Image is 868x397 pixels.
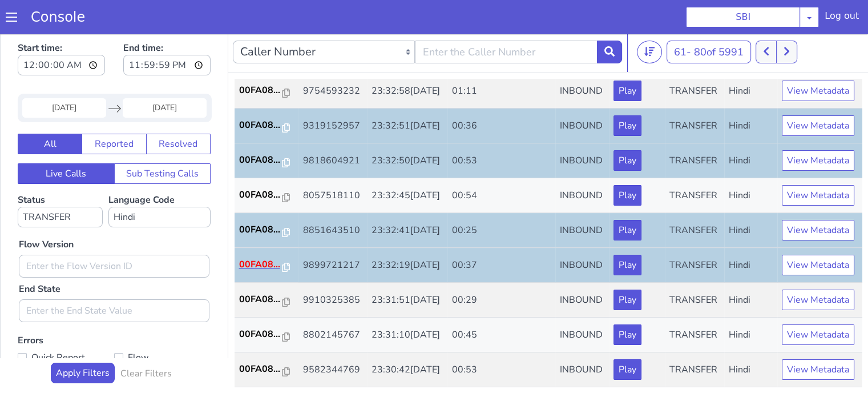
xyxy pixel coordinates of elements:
p: 00FA08... [239,52,282,66]
td: 00:25 [447,182,555,216]
td: 9754593232 [298,42,367,77]
a: 00FA08... [239,157,294,170]
td: 23:30:42[DATE] [367,321,447,356]
div: Log out [825,9,859,27]
td: 00:53 [447,321,555,356]
button: View Metadata [782,119,854,139]
button: Play [613,189,641,209]
button: All [18,102,82,123]
input: Enter the Flow Version ID [19,223,209,246]
a: 00FA08... [239,87,294,101]
input: End Date [123,67,207,86]
td: Hindi [724,112,777,147]
td: TRANSFER [665,251,724,286]
button: Play [613,223,641,244]
td: INBOUND [555,42,609,77]
h6: Clear Filters [120,337,172,348]
td: TRANSFER [665,182,724,216]
p: 00FA08... [239,87,282,101]
label: Language Code [108,162,211,196]
td: 23:32:45[DATE] [367,147,447,182]
td: TRANSFER [665,286,724,321]
button: Sub Testing Calls [114,132,211,153]
button: Live Calls [18,132,115,153]
td: 23:32:50[DATE] [367,112,447,147]
select: Language Code [108,175,211,196]
td: 8851643510 [298,182,367,216]
p: 00FA08... [239,157,282,170]
button: SBI [686,7,800,27]
td: 9582344769 [298,321,367,356]
td: INBOUND [555,182,609,216]
button: View Metadata [782,49,854,70]
span: 80 of 5991 [694,14,744,27]
button: Play [613,293,641,314]
td: 8057518110 [298,147,367,182]
a: 00FA08... [239,191,294,205]
td: Hindi [724,42,777,77]
td: 23:32:58[DATE] [367,42,447,77]
td: 00:29 [447,251,555,286]
button: View Metadata [782,154,854,174]
button: Reported [82,102,146,123]
td: 9899721217 [298,216,367,251]
p: 00FA08... [239,122,282,135]
td: INBOUND [555,286,609,321]
a: 00FA08... [239,331,294,344]
button: Play [613,328,641,348]
td: Hindi [724,182,777,216]
td: TRANSFER [665,42,724,77]
button: View Metadata [782,293,854,314]
button: Play [613,258,641,279]
input: End time: [123,23,211,44]
button: Play [613,154,641,174]
label: Flow Version [19,206,74,220]
a: 00FA08... [239,296,294,310]
td: 00:45 [447,286,555,321]
td: 01:11 [447,42,555,77]
td: INBOUND [555,216,609,251]
p: 00FA08... [239,191,282,205]
button: Play [613,84,641,105]
label: Status [18,162,103,196]
label: End State [19,251,60,264]
select: Status [18,175,103,196]
td: 8802145767 [298,286,367,321]
td: Hindi [724,321,777,356]
input: Start time: [18,23,105,44]
button: 61- 80of 5991 [667,9,751,32]
label: End time: [123,6,211,47]
a: 00FA08... [239,52,294,66]
td: Hindi [724,216,777,251]
td: 9818604921 [298,112,367,147]
a: 00FA08... [239,226,294,240]
td: 00:37 [447,216,555,251]
p: 00FA08... [239,296,282,310]
button: Apply Filters [51,331,115,352]
button: View Metadata [782,223,854,244]
input: Enter the Caller Number [415,9,597,32]
td: TRANSFER [665,112,724,147]
button: Resolved [146,102,211,123]
td: 23:32:51[DATE] [367,77,447,112]
td: 00:36 [447,77,555,112]
label: Flow [114,318,211,334]
td: TRANSFER [665,321,724,356]
td: 9319152957 [298,77,367,112]
td: 00:54 [447,147,555,182]
td: Hindi [724,251,777,286]
td: TRANSFER [665,216,724,251]
td: INBOUND [555,77,609,112]
td: Hindi [724,77,777,112]
p: 00FA08... [239,261,282,275]
td: 00:53 [447,112,555,147]
label: Quick Report [18,318,114,334]
td: Hindi [724,286,777,321]
a: 00FA08... [239,261,294,275]
td: TRANSFER [665,77,724,112]
p: 00FA08... [239,226,282,240]
td: INBOUND [555,251,609,286]
td: INBOUND [555,112,609,147]
td: INBOUND [555,147,609,182]
a: Console [17,9,99,25]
